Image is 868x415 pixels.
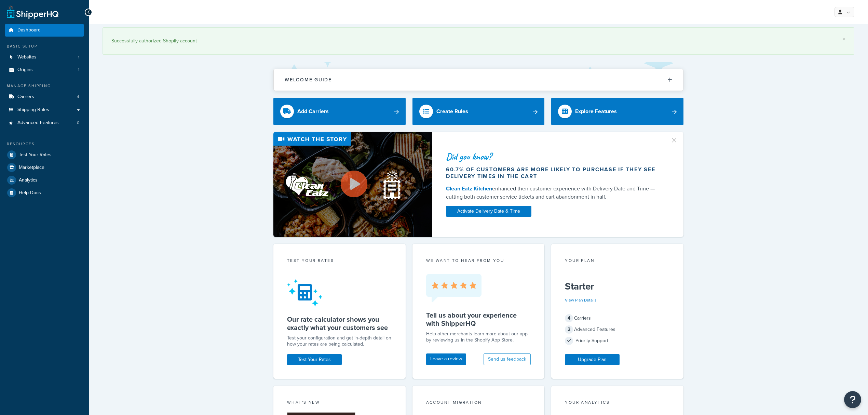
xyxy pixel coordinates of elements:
[287,354,342,365] a: Test Your Rates
[484,353,531,365] button: Send us feedback
[426,331,531,343] p: Help other merchants learn more about our app by reviewing us in the Shopify App Store.
[17,107,49,113] span: Shipping Rules
[565,297,597,303] a: View Plan Details
[285,77,332,82] h2: Welcome Guide
[77,120,79,126] span: 0
[5,187,84,199] a: Help Docs
[17,120,59,126] span: Advanced Features
[274,69,683,91] button: Welcome Guide
[565,281,670,292] h5: Starter
[843,36,845,42] a: ×
[5,117,84,129] a: Advanced Features0
[5,149,84,161] a: Test Your Rates
[5,51,84,64] a: Websites1
[5,64,84,76] li: Origins
[551,98,683,125] a: Explore Features
[273,132,432,237] img: Video thumbnail
[5,174,84,186] a: Analytics
[565,314,573,322] span: 4
[5,24,84,37] a: Dashboard
[565,257,670,265] div: Your Plan
[297,107,329,116] div: Add Carriers
[17,67,33,73] span: Origins
[287,335,392,347] div: Test your configuration and get in-depth detail on how your rates are being calculated.
[5,91,84,103] li: Carriers
[273,98,406,125] a: Add Carriers
[5,117,84,129] li: Advanced Features
[446,206,531,217] a: Activate Delivery Date & Time
[287,399,392,407] div: What's New
[17,94,34,100] span: Carriers
[565,399,670,407] div: Your Analytics
[565,325,670,334] div: Advanced Features
[17,27,41,33] span: Dashboard
[5,83,84,89] div: Manage Shipping
[19,177,38,183] span: Analytics
[5,51,84,64] li: Websites
[446,166,662,180] div: 60.7% of customers are more likely to purchase if they see delivery times in the cart
[446,185,492,192] a: Clean Eatz Kitchen
[78,54,79,60] span: 1
[5,64,84,76] a: Origins1
[844,391,861,408] button: Open Resource Center
[436,107,468,116] div: Create Rules
[78,67,79,73] span: 1
[77,94,79,100] span: 4
[426,311,531,327] h5: Tell us about your experience with ShipperHQ
[575,107,617,116] div: Explore Features
[5,104,84,116] a: Shipping Rules
[426,353,466,365] a: Leave a review
[5,161,84,174] a: Marketplace
[19,190,41,196] span: Help Docs
[426,399,531,407] div: Account Migration
[5,141,84,147] div: Resources
[17,54,37,60] span: Websites
[5,91,84,103] a: Carriers4
[5,43,84,49] div: Basic Setup
[565,354,620,365] a: Upgrade Plan
[565,336,670,346] div: Priority Support
[446,185,662,201] div: enhanced their customer experience with Delivery Date and Time — cutting both customer service ti...
[426,257,531,264] p: we want to hear from you
[287,257,392,265] div: Test your rates
[412,98,545,125] a: Create Rules
[19,165,44,171] span: Marketplace
[287,315,392,332] h5: Our rate calculator shows you exactly what your customers see
[446,152,662,161] div: Did you know?
[565,313,670,323] div: Carriers
[111,36,845,46] div: Successfully authorized Shopify account
[19,152,52,158] span: Test Your Rates
[565,325,573,334] span: 2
